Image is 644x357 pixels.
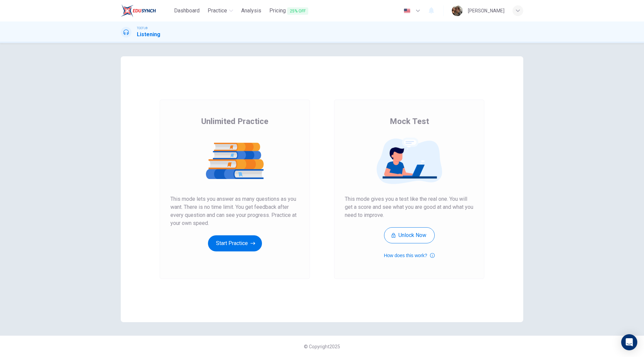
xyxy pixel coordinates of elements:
[121,4,156,17] img: EduSynch logo
[170,195,299,227] span: This mode lets you answer as many questions as you want. There is no time limit. You get feedback...
[384,251,434,259] button: How does this work?
[171,5,202,17] button: Dashboard
[208,235,262,251] button: Start Practice
[267,5,311,17] button: Pricing25% OFF
[287,7,308,15] span: 25% OFF
[468,7,504,15] div: [PERSON_NAME]
[345,195,474,219] span: This mode gives you a test like the real one. You will get a score and see what you are good at a...
[621,334,637,350] div: Open Intercom Messenger
[137,26,148,31] span: TOEFL®
[238,5,264,17] button: Analysis
[304,344,340,349] span: © Copyright 2025
[205,5,236,17] button: Practice
[269,7,308,15] span: Pricing
[403,8,411,13] img: en
[241,7,261,15] span: Analysis
[452,5,463,16] img: Profile picture
[137,31,160,39] h1: Listening
[121,4,171,17] a: EduSynch logo
[174,7,200,15] span: Dashboard
[390,116,429,127] span: Mock Test
[238,5,264,17] a: Analysis
[208,7,227,15] span: Practice
[384,227,435,243] button: Unlock Now
[171,5,202,17] a: Dashboard
[201,116,268,127] span: Unlimited Practice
